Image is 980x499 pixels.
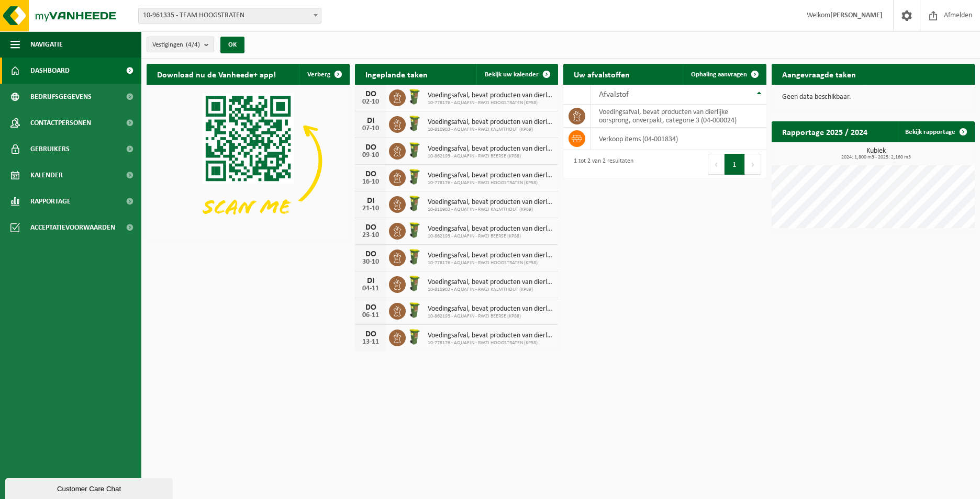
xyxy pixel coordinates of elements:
[772,121,878,142] h2: Rapportage 2025 / 2024
[428,180,553,186] span: 10-778176 - AQUAFIN - RWZI HOOGSTRATEN (KP58)
[360,152,381,159] div: 09-10
[30,214,115,241] span: Acceptatievoorwaarden
[428,172,553,180] span: Voedingsafval, bevat producten van dierlijke oorsprong, onverpakt, categorie 3
[406,168,424,186] img: WB-0060-HPE-GN-50
[360,312,381,319] div: 06-11
[772,64,866,84] h2: Aangevraagde taken
[220,37,244,53] button: OK
[691,71,747,78] span: Ophaling aanvragen
[830,12,883,19] strong: [PERSON_NAME]
[428,260,553,266] span: 10-778176 - AQUAFIN - RWZI HOOGSTRATEN (KP58)
[147,64,286,84] h2: Download nu de Vanheede+ app!
[186,41,200,48] count: (4/4)
[30,162,63,188] span: Kalender
[428,332,553,340] span: Voedingsafval, bevat producten van dierlijke oorsprong, onverpakt, categorie 3
[428,207,553,213] span: 10-810903 - AQUAFIN - RWZI KALMTHOUT (KP69)
[360,98,381,106] div: 02-10
[428,305,553,313] span: Voedingsafval, bevat producten van dierlijke oorsprong, onverpakt, categorie 3
[428,313,553,320] span: 10-862193 - AQUAFIN - RWZI BEERSE (KP88)
[428,287,553,293] span: 10-810903 - AQUAFIN - RWZI KALMTHOUT (KP69)
[428,225,553,233] span: Voedingsafval, bevat producten van dierlijke oorsprong, onverpakt, categorie 3
[428,118,553,127] span: Voedingsafval, bevat producten van dierlijke oorsprong, onverpakt, categorie 3
[360,205,381,212] div: 21-10
[360,117,381,125] div: DI
[777,155,975,160] span: 2024: 1,800 m3 - 2025: 2,160 m3
[360,125,381,132] div: 07-10
[147,85,350,237] img: Download de VHEPlus App
[360,197,381,205] div: DI
[307,71,330,78] span: Verberg
[777,148,975,160] h3: Kubiek
[406,275,424,292] img: WB-0060-HPE-GN-50
[745,154,761,175] button: Next
[563,64,640,84] h2: Uw afvalstoffen
[428,198,553,207] span: Voedingsafval, bevat producten van dierlijke oorsprong, onverpakt, categorie 3
[30,58,70,84] span: Dashboard
[428,153,553,160] span: 10-862193 - AQUAFIN - RWZI BEERSE (KP88)
[360,223,381,232] div: DO
[406,328,424,346] img: WB-0060-HPE-GN-50
[406,195,424,212] img: WB-0060-HPE-GN-50
[591,128,766,150] td: verkoop items (04-001834)
[360,250,381,258] div: DO
[5,476,175,499] iframe: chat widget
[485,71,539,78] span: Bekijk uw kalender
[428,278,553,287] span: Voedingsafval, bevat producten van dierlijke oorsprong, onverpakt, categorie 3
[428,100,553,106] span: 10-778176 - AQUAFIN - RWZI HOOGSTRATEN (KP58)
[708,154,725,175] button: Previous
[428,252,553,260] span: Voedingsafval, bevat producten van dierlijke oorsprong, onverpakt, categorie 3
[897,121,974,142] a: Bekijk rapportage
[30,136,70,162] span: Gebruikers
[683,64,765,85] a: Ophaling aanvragen
[360,143,381,152] div: DO
[30,84,92,110] span: Bedrijfsgegevens
[406,221,424,239] img: WB-0060-HPE-GN-50
[360,303,381,312] div: DO
[360,285,381,292] div: 04-11
[355,64,438,84] h2: Ingeplande taken
[30,31,63,58] span: Navigatie
[782,94,964,101] p: Geen data beschikbaar.
[139,8,321,23] span: 10-961335 - TEAM HOOGSTRATEN
[428,340,553,346] span: 10-778176 - AQUAFIN - RWZI HOOGSTRATEN (KP58)
[406,115,424,132] img: WB-0060-HPE-GN-50
[360,258,381,266] div: 30-10
[406,301,424,319] img: WB-0060-HPE-GN-50
[30,188,71,214] span: Rapportage
[476,64,557,85] a: Bekijk uw kalender
[360,338,381,346] div: 13-11
[406,88,424,106] img: WB-0060-HPE-GN-50
[360,178,381,186] div: 16-10
[152,37,200,53] span: Vestigingen
[360,277,381,285] div: DI
[299,64,349,85] button: Verberg
[138,8,321,24] span: 10-961335 - TEAM HOOGSTRATEN
[360,330,381,338] div: DO
[406,248,424,266] img: WB-0060-HPE-GN-50
[428,233,553,240] span: 10-862193 - AQUAFIN - RWZI BEERSE (KP88)
[428,127,553,133] span: 10-810903 - AQUAFIN - RWZI KALMTHOUT (KP69)
[360,232,381,239] div: 23-10
[569,153,633,176] div: 1 tot 2 van 2 resultaten
[428,145,553,153] span: Voedingsafval, bevat producten van dierlijke oorsprong, onverpakt, categorie 3
[406,141,424,159] img: WB-0060-HPE-GN-50
[591,105,766,128] td: voedingsafval, bevat producten van dierlijke oorsprong, onverpakt, categorie 3 (04-000024)
[147,37,214,52] button: Vestigingen(4/4)
[599,90,629,99] span: Afvalstof
[360,90,381,98] div: DO
[428,92,553,100] span: Voedingsafval, bevat producten van dierlijke oorsprong, onverpakt, categorie 3
[360,170,381,178] div: DO
[30,110,91,136] span: Contactpersonen
[725,154,745,175] button: 1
